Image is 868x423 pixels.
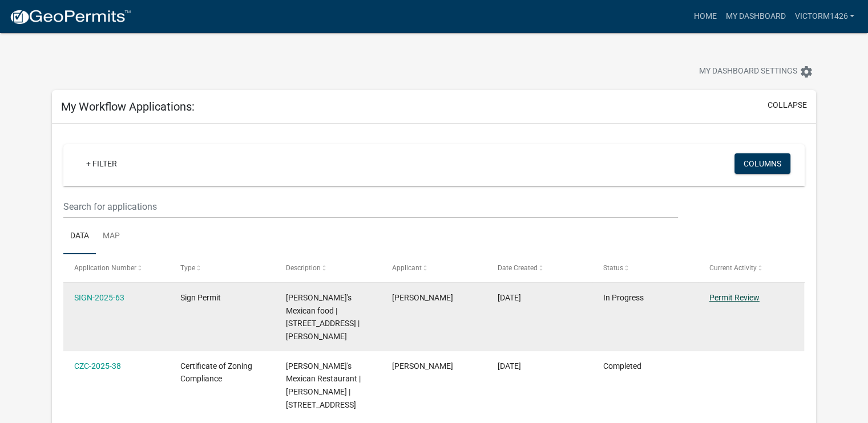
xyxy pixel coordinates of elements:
a: CZC-2025-38 [74,361,121,371]
span: Certificate of Zoning Compliance [180,361,252,384]
span: Type [180,264,195,272]
input: Search for applications [63,195,678,218]
span: In Progress [603,293,644,302]
button: Columns [734,153,790,174]
span: Status [603,264,623,272]
datatable-header-cell: Applicant [381,254,486,282]
span: Completed [603,361,641,371]
a: Data [63,218,96,255]
a: Permit Review [709,293,760,302]
span: Date Created [498,264,538,272]
span: Application Number [74,264,136,272]
span: Applicant [392,264,422,272]
i: settings [800,65,813,79]
a: SIGN-2025-63 [74,293,124,302]
datatable-header-cell: Application Number [63,254,169,282]
span: Description [286,264,321,272]
a: + Filter [77,153,126,174]
span: Victor Marquez [392,293,453,302]
span: Current Activity [709,264,757,272]
a: Map [96,218,127,255]
datatable-header-cell: Date Created [487,254,592,282]
span: My Dashboard Settings [699,65,797,79]
a: Home [689,6,721,27]
datatable-header-cell: Current Activity [699,254,804,282]
a: Victorm1426 [790,6,859,27]
span: Leonardo's Mexican Restaurant | Victor Marquez | 1426 TENTH STREET, EAST [286,361,361,409]
button: collapse [768,99,807,111]
a: My Dashboard [721,6,790,27]
span: 09/08/2025 [498,361,521,371]
span: Leonardo's Mexican food | 1426 e 10th st Jeffersonville IN 47130 | Victor Marquez [286,293,360,341]
span: Sign Permit [180,293,221,302]
span: 09/21/2025 [498,293,521,302]
button: My Dashboard Settingssettings [690,60,822,83]
span: Victor Marquez [392,361,453,371]
h5: My Workflow Applications: [61,100,195,113]
datatable-header-cell: Status [592,254,698,282]
datatable-header-cell: Description [275,254,381,282]
datatable-header-cell: Type [169,254,274,282]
